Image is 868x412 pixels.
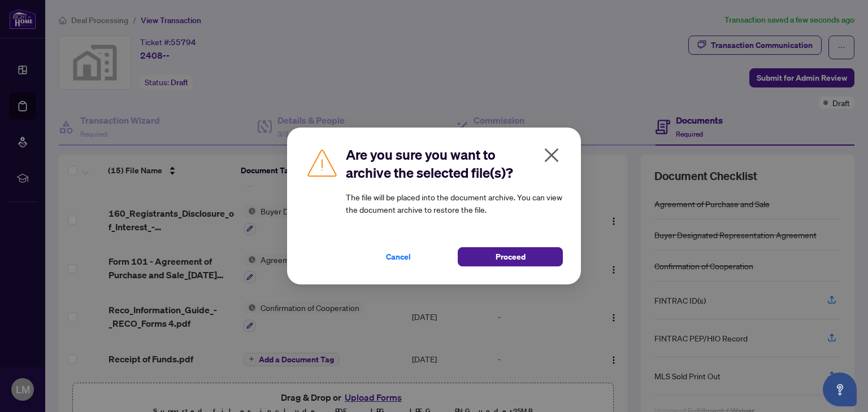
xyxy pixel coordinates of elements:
img: Caution Icon [305,146,339,179]
h2: Are you sure you want to archive the selected file(s)? [346,146,563,182]
span: Cancel [386,248,411,266]
button: Open asap [823,372,857,406]
span: Proceed [496,248,526,266]
button: Proceed [458,247,563,266]
span: close [542,146,561,164]
button: Cancel [346,247,451,266]
article: The file will be placed into the document archive. You can view the document archive to restore t... [346,191,563,216]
